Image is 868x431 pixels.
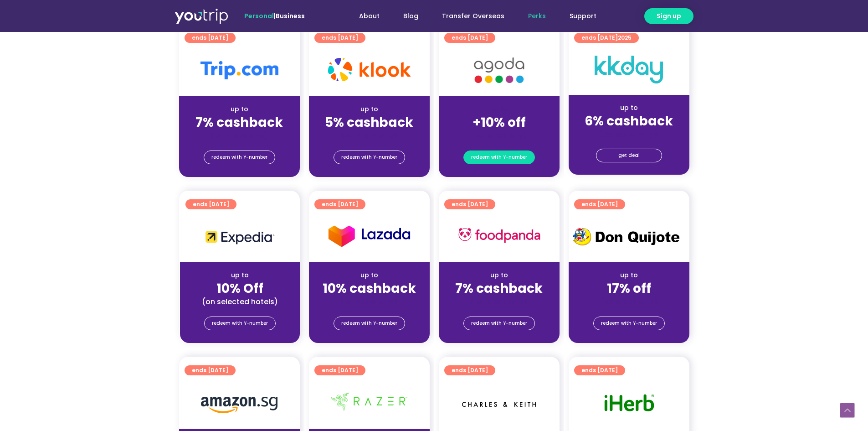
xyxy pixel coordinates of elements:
div: (for stays only) [316,131,422,140]
a: redeem with Y-number [463,317,535,330]
a: Transfer Overseas [430,8,516,25]
strong: 17% off [607,280,651,297]
a: Support [558,8,608,25]
strong: 10% Off [216,280,263,297]
strong: 7% cashback [195,114,283,131]
span: up to [491,104,508,114]
a: ends [DATE] [574,365,625,375]
a: redeem with Y-number [204,317,276,330]
a: ends [DATE] [185,33,236,43]
div: (for stays only) [316,297,422,306]
strong: 10% cashback [323,280,416,297]
div: (for stays only) [446,131,552,140]
span: | [244,11,305,21]
span: ends [DATE] [322,33,358,43]
a: About [347,8,391,25]
span: ends [DATE] [452,365,488,375]
span: redeem with Y-number [212,317,268,330]
div: up to [316,104,422,114]
a: ends [DATE] [574,199,625,209]
span: Sign up [657,11,681,21]
a: redeem with Y-number [334,317,405,330]
span: ends [DATE] [192,365,228,375]
strong: +10% off [473,114,526,131]
strong: 7% cashback [455,280,543,297]
div: up to [446,270,552,280]
strong: 6% cashback [585,112,673,130]
div: up to [316,270,422,280]
a: get deal [596,149,662,162]
span: ends [DATE] [452,33,488,43]
a: ends [DATE] [444,33,495,43]
span: get deal [618,149,640,162]
span: ends [DATE] [192,33,228,43]
span: ends [DATE] [581,33,632,43]
strong: 5% cashback [325,114,413,131]
a: ends [DATE] [314,199,365,209]
a: ends [DATE] [185,365,236,375]
a: Blog [391,8,430,25]
a: ends [DATE] [185,199,236,209]
a: redeem with Y-number [204,151,275,164]
div: (for stays only) [186,131,293,140]
a: redeem with Y-number [593,317,665,330]
span: Personal [244,11,274,21]
span: redeem with Y-number [341,151,397,164]
span: 2025 [618,34,632,42]
div: (for stays only) [576,130,682,139]
span: redeem with Y-number [341,317,397,330]
a: ends [DATE] [314,33,365,43]
div: up to [186,104,293,114]
span: ends [DATE] [322,365,358,375]
span: ends [DATE] [452,199,488,209]
div: (for stays only) [576,297,682,306]
span: ends [DATE] [581,199,618,209]
span: ends [DATE] [322,199,358,209]
div: up to [576,103,682,113]
span: redeem with Y-number [471,317,527,330]
a: redeem with Y-number [463,151,535,164]
a: ends [DATE]2025 [574,33,639,43]
a: redeem with Y-number [334,151,405,164]
a: Perks [516,8,558,25]
div: (for stays only) [446,297,552,306]
span: redeem with Y-number [211,151,267,164]
nav: Menu [329,8,608,25]
a: ends [DATE] [444,365,495,375]
span: redeem with Y-number [601,317,657,330]
span: ends [DATE] [193,199,229,209]
span: redeem with Y-number [471,151,527,164]
div: (on selected hotels) [187,297,293,306]
a: ends [DATE] [444,199,495,209]
div: up to [576,270,682,280]
a: Business [276,11,305,21]
span: ends [DATE] [581,365,618,375]
div: up to [187,270,293,280]
a: ends [DATE] [314,365,365,375]
a: Sign up [644,8,693,24]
